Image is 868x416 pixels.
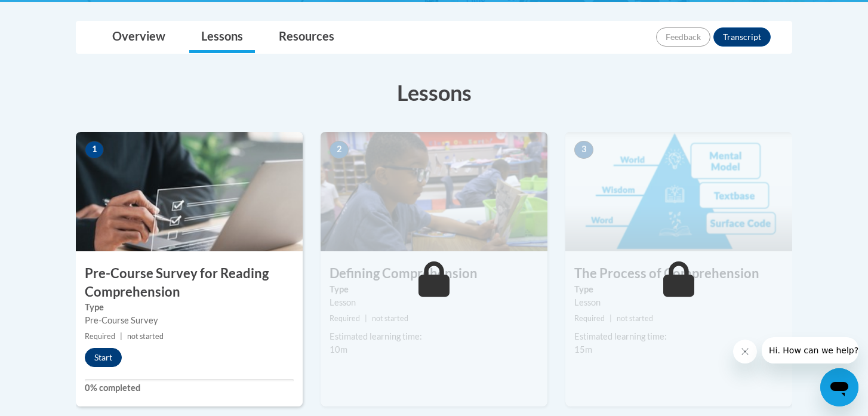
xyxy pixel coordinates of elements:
button: Start [85,348,122,367]
span: Required [574,314,605,323]
span: Required [85,332,115,341]
button: Feedback [656,27,710,47]
span: not started [617,314,653,323]
iframe: Button to launch messaging window [820,368,858,406]
div: Lesson [330,296,538,309]
a: Overview [100,21,177,53]
label: 0% completed [85,381,294,395]
h3: Lessons [76,78,792,107]
label: Type [574,283,783,296]
span: | [610,314,612,323]
label: Type [85,301,294,314]
span: 2 [330,141,349,159]
span: 3 [574,141,593,159]
span: | [120,332,122,341]
h3: The Process of Comprehension [565,264,792,283]
span: 1 [85,141,104,159]
a: Resources [267,21,346,53]
iframe: Message from company [762,337,858,363]
div: Pre-Course Survey [85,314,294,327]
div: Estimated learning time: [574,330,783,343]
a: Lessons [189,21,255,53]
div: Estimated learning time: [330,330,538,343]
span: | [365,314,367,323]
h3: Defining Comprehension [321,264,547,283]
img: Course Image [565,132,792,251]
div: Lesson [574,296,783,309]
iframe: Close message [733,340,757,363]
img: Course Image [321,132,547,251]
span: not started [372,314,408,323]
h3: Pre-Course Survey for Reading Comprehension [76,264,303,301]
button: Transcript [713,27,771,47]
span: 10m [330,344,347,355]
span: 15m [574,344,592,355]
label: Type [330,283,538,296]
span: Required [330,314,360,323]
img: Course Image [76,132,303,251]
span: not started [127,332,164,341]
